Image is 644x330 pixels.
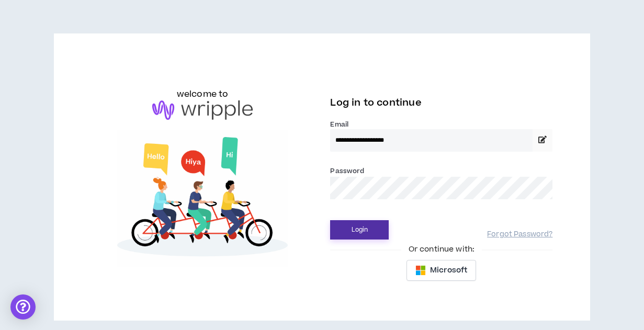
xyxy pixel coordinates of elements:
span: Log in to continue [330,96,421,109]
img: logo-brand.png [152,100,253,120]
div: Open Intercom Messenger [10,294,36,320]
button: Login [330,220,389,240]
button: Microsoft [406,260,476,281]
span: Or continue with: [401,244,482,255]
h6: welcome to [177,88,229,100]
label: Email [330,120,552,129]
img: Welcome to Wripple [92,130,314,266]
span: Microsoft [430,265,467,276]
label: Password [330,166,364,176]
a: Forgot Password? [487,230,552,240]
